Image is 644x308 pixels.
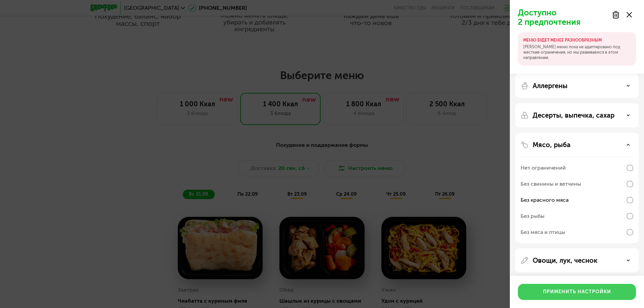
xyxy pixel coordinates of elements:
div: Нет ограничений [521,164,566,172]
button: Применить настройки [518,284,636,300]
p: Овощи, лук, чеснок [533,256,597,264]
p: Десерты, выпечка, сахар [533,111,614,119]
div: Без мяса и птицы [521,228,565,236]
p: МЕНЮ БУДЕТ МЕНЕЕ РАЗНООБРАЗНЫМ [523,38,631,43]
div: Без рыбы [521,212,544,220]
div: Без красного мяса [521,196,569,204]
div: Применить настройки [543,289,611,295]
p: [PERSON_NAME] меню пока не адаптировано под жесткие ограничения, но мы развиваемся в этом направл... [523,44,631,60]
p: Аллергены [533,82,568,90]
p: Мясо, рыба [533,141,571,149]
div: Без свинины и ветчины [521,180,581,188]
p: Доступно 2 предпочтения [518,8,608,27]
